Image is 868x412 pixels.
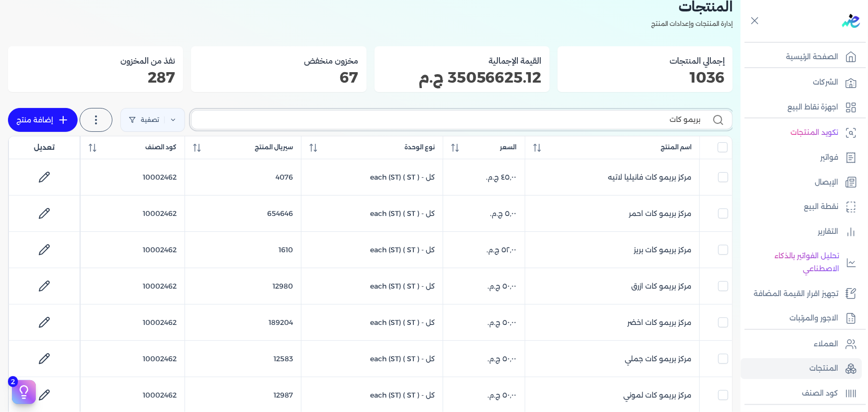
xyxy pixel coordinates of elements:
td: 10002462 [80,232,185,268]
p: نقطة البيع [804,201,838,213]
span: كود الصنف [145,143,177,152]
p: اجهزة نقاط البيع [787,101,838,114]
td: ‏٥٫٠٠ ج.م.‏ [443,196,525,232]
td: ‏٥٠٫٠٠ ج.م.‏ [443,305,525,341]
p: تجهيز اقرار القيمة المضافة [754,288,838,301]
a: المنتجات [741,358,862,379]
td: كل - each (ST) ( ST ) [301,305,443,341]
a: تصفية [120,108,185,132]
p: فواتير [820,151,838,164]
p: التقارير [818,225,838,238]
a: تجهيز اقرار القيمة المضافة [741,284,862,305]
td: 10002462 [80,196,185,232]
td: مركز بريمو كات اخضر [525,305,700,341]
td: مركز بريمو كات بريز [525,232,700,268]
a: اجهزة نقاط البيع [741,97,862,118]
a: التقارير [741,221,862,242]
p: تكويد المنتجات [790,126,838,139]
td: كل - each (ST) ( ST ) [301,341,443,377]
td: كل - each (ST) ( ST ) [301,268,443,305]
span: سيريال المنتج [255,143,293,152]
p: 35056625.12 ج.م [383,71,542,84]
a: العملاء [741,334,862,355]
button: 2 [12,380,36,404]
td: 10002462 [80,305,185,341]
td: مركز بريمو كات ازرق [525,268,700,305]
td: 4076 [185,159,301,196]
td: 654646 [185,196,301,232]
a: إضافة منتج [8,108,78,132]
td: مركز بريمو كات جملي [525,341,700,377]
p: تحليل الفواتير بالذكاء الاصطناعي [746,250,839,275]
td: ‏٥٠٫٠٠ ج.م.‏ [443,268,525,305]
a: الشركات [741,72,862,93]
p: العملاء [814,338,838,351]
td: ‏٥٠٫٠٠ ج.م.‏ [443,341,525,377]
span: تعديل [34,142,55,153]
a: كود الصنف [741,383,862,404]
p: المنتجات [809,362,838,375]
td: 10002462 [80,341,185,377]
p: الشركات [813,76,838,89]
p: الاجور والمرتبات [789,312,838,325]
p: 287 [16,71,175,84]
td: 10002462 [80,268,185,305]
p: 67 [199,71,358,84]
td: مركز بريمو كات احمر [525,196,700,232]
span: السعر [500,143,517,152]
td: كل - each (ST) ( ST ) [301,159,443,196]
a: نقطة البيع [741,197,862,217]
td: ‏٤٥٫٠٠ ج.م.‏ [443,159,525,196]
span: 2 [8,376,18,387]
p: الإيصال [815,176,838,189]
img: logo [842,14,860,28]
td: مركز بريمو كات فانيليا لاتيه [525,159,700,196]
a: تحليل الفواتير بالذكاء الاصطناعي [741,246,862,279]
td: 12980 [185,268,301,305]
h3: القيمة الإجمالية [383,54,542,67]
p: 1036 [566,71,725,84]
span: اسم المنتج [661,143,691,152]
h3: مخزون منخفض [199,54,358,67]
input: بحث [199,114,700,125]
h3: نفذ من المخزون [16,54,175,67]
td: 1610 [185,232,301,268]
a: الاجور والمرتبات [741,308,862,329]
p: الصفحة الرئيسية [786,51,838,64]
a: تكويد المنتجات [741,122,862,143]
td: كل - each (ST) ( ST ) [301,196,443,232]
a: الصفحة الرئيسية [741,47,862,68]
h3: إجمالي المنتجات [566,54,725,67]
td: كل - each (ST) ( ST ) [301,232,443,268]
a: الإيصال [741,172,862,193]
td: 189204 [185,305,301,341]
a: فواتير [741,147,862,168]
p: إدارة المنتجات وإعدادات المنتج [8,17,733,30]
td: ‏٥٢٫٠٠ ج.م.‏ [443,232,525,268]
td: 10002462 [80,159,185,196]
p: كود الصنف [802,387,838,400]
td: 12583 [185,341,301,377]
span: نوع الوحدة [404,143,435,152]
